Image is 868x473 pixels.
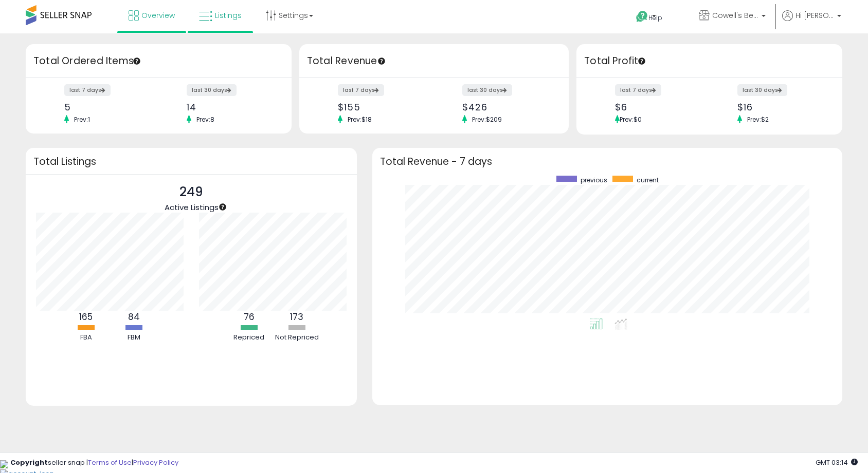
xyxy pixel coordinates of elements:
span: Prev: $209 [467,115,507,124]
div: Tooltip anchor [637,56,646,66]
span: Prev: $18 [342,115,377,124]
h3: Total Revenue - 7 days [380,158,835,165]
label: last 7 days [64,84,111,96]
b: 173 [290,311,303,323]
div: $155 [338,102,426,112]
h3: Total Listings [33,158,349,165]
label: last 30 days [737,84,787,96]
p: 249 [165,182,219,202]
a: Help [628,3,682,33]
a: Hi [PERSON_NAME] [782,10,841,33]
span: Overview [141,10,175,21]
span: Listings [215,10,242,21]
div: Tooltip anchor [218,202,227,212]
div: 5 [64,102,151,112]
span: current [637,176,659,184]
h3: Total Revenue [307,54,561,68]
span: Prev: 1 [69,115,95,124]
div: Not Repriced [274,333,320,343]
label: last 7 days [338,84,384,96]
span: Help [648,13,662,22]
h3: Total Ordered Items [33,54,284,68]
div: $426 [462,102,551,112]
div: Tooltip anchor [132,56,141,66]
i: Get Help [636,10,648,23]
span: Prev: $2 [742,115,774,124]
span: Cowell's Beach N' Bikini [GEOGRAPHIC_DATA] [712,10,758,21]
label: last 30 days [462,84,512,96]
span: Prev: $0 [620,115,642,124]
b: 84 [128,311,140,323]
div: Repriced [226,333,272,343]
div: $6 [615,102,702,112]
b: 165 [79,311,93,323]
div: Tooltip anchor [377,56,386,66]
label: last 7 days [615,84,661,96]
div: FBM [111,333,157,343]
label: last 30 days [187,84,237,96]
div: FBA [63,333,109,343]
div: $16 [737,102,824,112]
span: Hi [PERSON_NAME] [795,10,834,21]
span: Prev: 8 [191,115,220,124]
div: 14 [187,102,274,112]
h3: Total Profit [584,54,835,68]
b: 76 [244,311,255,323]
span: Active Listings [165,202,219,213]
span: previous [581,176,607,184]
